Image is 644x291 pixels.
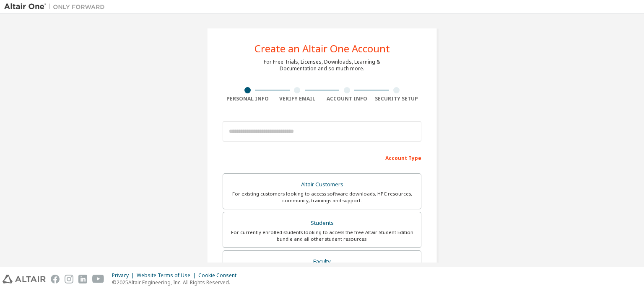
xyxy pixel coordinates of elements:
img: linkedin.svg [78,275,87,283]
div: For existing customers looking to access software downloads, HPC resources, community, trainings ... [228,191,416,204]
div: Privacy [112,272,137,279]
div: Website Terms of Use [137,272,198,279]
div: Create an Altair One Account [254,44,390,54]
img: instagram.svg [65,275,73,283]
div: For currently enrolled students looking to access the free Altair Student Edition bundle and all ... [228,229,416,242]
img: youtube.svg [92,275,104,283]
div: Security Setup [372,95,422,102]
img: altair_logo.svg [3,275,46,283]
p: © 2025 Altair Engineering, Inc. All Rights Reserved. [112,279,241,286]
img: Altair One [4,3,109,11]
div: Altair Customers [228,179,416,191]
div: Verify Email [273,95,322,102]
div: Cookie Consent [198,272,241,279]
div: For Free Trials, Licenses, Downloads, Learning & Documentation and so much more. [264,59,380,72]
div: Account Info [322,95,372,102]
img: facebook.svg [51,275,60,283]
div: Account Type [223,151,421,164]
div: Students [228,217,416,229]
div: Faculty [228,256,416,268]
div: Personal Info [223,95,273,102]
